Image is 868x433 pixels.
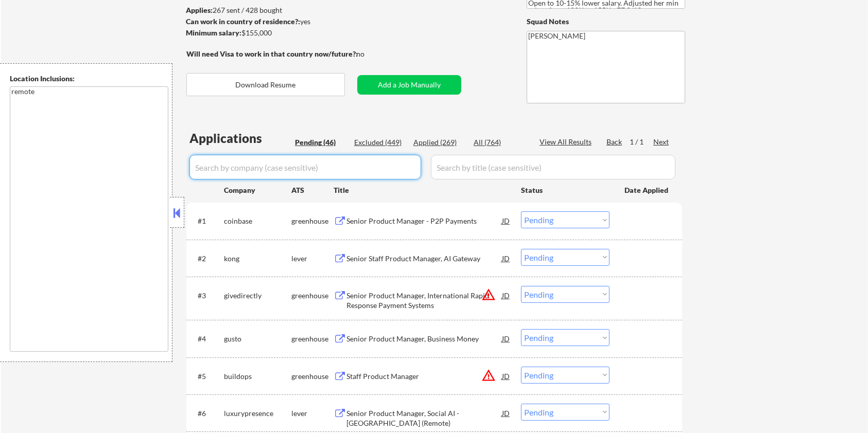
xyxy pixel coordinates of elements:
[291,408,334,419] div: lever
[501,367,511,385] div: JD
[357,75,461,95] button: Add a Job Manually
[224,291,291,301] div: givedirectly
[291,185,334,195] div: ATS
[186,5,357,15] div: 267 sent / 428 bought
[189,132,291,145] div: Applications
[186,28,357,38] div: $155,000
[346,291,502,311] div: Senior Product Manager, International Rapid Response Payment Systems
[10,74,168,84] div: Location Inclusions:
[198,216,216,226] div: #1
[653,137,670,147] div: Next
[186,17,300,26] strong: Can work in country of residence?:
[356,49,386,59] div: no
[198,291,216,301] div: #3
[295,137,346,148] div: Pending (46)
[198,371,216,382] div: #5
[346,216,502,226] div: Senior Product Manager - P2P Payments
[354,137,406,148] div: Excluded (449)
[189,155,421,179] input: Search by company (case sensitive)
[186,28,241,37] strong: Minimum salary:
[521,181,610,199] div: Status
[481,368,496,383] button: warning_amber
[346,254,502,264] div: Senior Staff Product Manager, AI Gateway
[224,185,291,195] div: Company
[501,249,511,267] div: JD
[291,371,334,382] div: greenhouse
[474,137,525,148] div: All (764)
[291,216,334,226] div: greenhouse
[186,49,358,58] strong: Will need Visa to work in that country now/future?:
[501,404,511,422] div: JD
[630,137,653,147] div: 1 / 1
[346,371,502,382] div: Staff Product Manager
[501,286,511,304] div: JD
[334,185,511,195] div: Title
[198,254,216,264] div: #2
[198,334,216,344] div: #4
[198,408,216,419] div: #6
[186,16,354,27] div: yes
[527,16,685,27] div: Squad Notes
[224,254,291,264] div: kong
[186,6,213,14] strong: Applies:
[413,137,465,148] div: Applied (269)
[501,329,511,348] div: JD
[291,291,334,301] div: greenhouse
[224,408,291,419] div: luxurypresence
[346,334,502,344] div: Senior Product Manager, Business Money
[346,408,502,428] div: Senior Product Manager, Social AI - [GEOGRAPHIC_DATA] (Remote)
[624,185,670,195] div: Date Applied
[481,287,496,302] button: warning_amber
[224,371,291,382] div: buildops
[540,137,595,147] div: View All Results
[501,211,511,230] div: JD
[224,334,291,344] div: gusto
[186,73,345,96] button: Download Resume
[431,155,675,179] input: Search by title (case sensitive)
[291,334,334,344] div: greenhouse
[606,137,623,147] div: Back
[224,216,291,226] div: coinbase
[291,254,334,264] div: lever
